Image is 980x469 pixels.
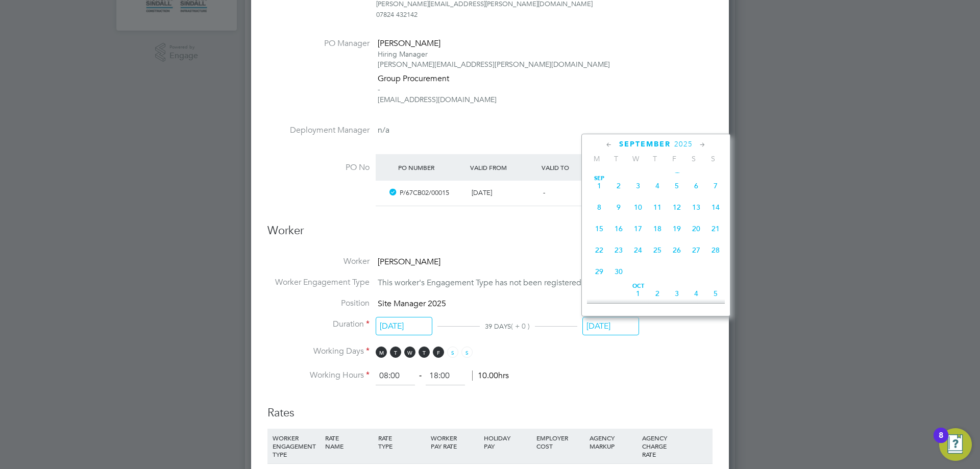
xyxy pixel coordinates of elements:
span: 28 [706,240,725,260]
span: 20 [687,219,706,238]
span: 30 [609,262,628,281]
span: 3 [667,284,687,303]
span: 21 [706,219,725,238]
span: 8 [590,198,609,217]
label: Deployment Manager [267,125,370,136]
input: Select one [376,317,432,336]
span: 4 [648,176,667,195]
span: 16 [609,219,628,238]
span: 7 [706,176,725,195]
div: - [378,84,610,94]
span: 3 [628,176,648,195]
div: EMPLOYER COST [534,429,586,455]
span: n/a [378,125,389,135]
span: 25 [648,240,667,260]
span: T [419,347,430,358]
span: Oct [628,284,648,289]
span: 26 [667,240,687,260]
label: Worker [267,256,370,267]
div: WORKER ENGAGEMENT TYPE [270,429,323,463]
label: Duration [267,319,370,330]
span: 29 [590,262,609,281]
span: 13 [687,198,706,217]
input: 17:00 [426,367,465,385]
span: F [433,347,444,358]
span: 5 [706,284,725,303]
div: [DATE] [468,185,539,202]
span: Sep [590,176,609,181]
span: 2 [609,176,628,195]
span: M [376,347,387,358]
span: ( + 0 ) [511,322,530,331]
span: 9 [609,198,628,217]
span: M [587,154,606,163]
label: PO Manager [267,38,370,49]
span: W [404,347,415,358]
span: 24 [628,240,648,260]
div: [PERSON_NAME][EMAIL_ADDRESS][PERSON_NAME][DOMAIN_NAME] [378,59,610,69]
div: Valid From [468,158,539,177]
span: 12 [667,198,687,217]
span: T [390,347,401,358]
div: Hiring Manager [378,49,610,59]
span: W [626,154,645,163]
div: AGENCY CHARGE RATE [640,429,675,463]
h3: Worker [267,224,713,246]
div: [EMAIL_ADDRESS][DOMAIN_NAME] [378,94,610,105]
span: S [461,347,473,358]
span: 27 [687,240,706,260]
span: September [619,140,671,149]
span: 15 [590,219,609,238]
span: S [447,347,458,358]
label: Position [267,298,370,309]
div: 8 [939,435,943,449]
span: T [606,154,626,163]
div: AGENCY MARKUP [587,429,640,455]
h3: Rates [267,396,713,421]
span: 1 [590,176,609,195]
span: 07824 432142 [376,10,418,19]
span: F [665,154,684,163]
span: 10.00hrs [472,371,509,381]
span: 10 [628,198,648,217]
input: Select one [582,317,639,336]
label: Worker Engagement Type [267,277,370,288]
span: T [645,154,665,163]
span: 39 DAYS [485,322,511,331]
span: 14 [706,198,725,217]
div: RATE TYPE [376,429,428,455]
span: 18 [648,219,667,238]
span: 6 [687,176,706,195]
div: PO Number [396,158,467,177]
span: 5 [667,176,687,195]
span: S [684,154,703,163]
span: Site Manager 2025 [378,299,446,309]
span: 19 [667,219,687,238]
span: This worker's Engagement Type has not been registered by its Agency. [378,278,634,288]
span: ‐ [417,371,424,381]
span: 1 [628,284,648,303]
button: Open Resource Center, 8 new notifications [939,428,972,461]
label: Working Hours [267,370,370,381]
span: 2 [648,284,667,303]
div: HOLIDAY PAY [481,429,534,455]
div: RATE NAME [323,429,375,455]
div: P/67CB02/00015 [396,185,467,202]
span: 23 [609,240,628,260]
span: 22 [590,240,609,260]
span: 2025 [674,140,693,149]
span: S [703,154,723,163]
span: 17 [628,219,648,238]
label: Working Days [267,346,370,357]
div: Valid To [539,158,610,177]
input: 08:00 [376,367,415,385]
span: Group Procurement [378,73,449,84]
div: - [539,185,610,202]
div: WORKER PAY RATE [428,429,481,455]
label: PO No [267,162,370,173]
span: [PERSON_NAME] [378,38,440,48]
span: [PERSON_NAME] [378,257,440,267]
span: 4 [687,284,706,303]
span: 11 [648,198,667,217]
